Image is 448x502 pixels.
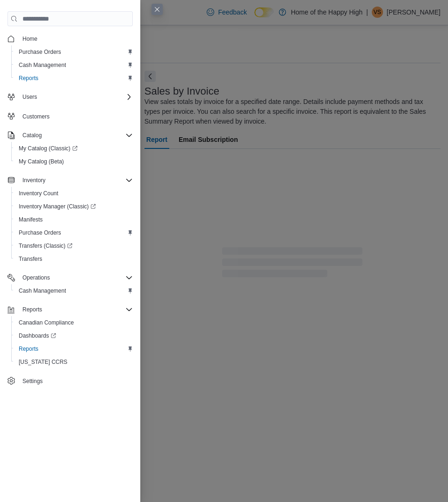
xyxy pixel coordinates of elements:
[11,187,137,200] button: Inventory Count
[11,284,137,297] button: Cash Management
[19,272,133,283] span: Operations
[15,59,70,71] a: Cash Management
[15,214,133,225] span: Manifests
[19,242,72,250] span: Transfers (Classic)
[15,201,133,212] span: Inventory Manager (Classic)
[19,345,38,353] span: Reports
[15,317,133,328] span: Canadian Compliance
[15,240,133,251] span: Transfers (Classic)
[15,317,78,328] a: Canadian Compliance
[15,201,100,212] a: Inventory Manager (Classic)
[15,356,71,368] a: [US_STATE] CCRS
[11,72,137,85] button: Reports
[19,91,41,103] button: Users
[19,33,133,44] span: Home
[11,45,137,59] button: Purchase Orders
[11,355,137,369] button: [US_STATE] CCRS
[22,132,42,139] span: Catalog
[15,188,133,199] span: Inventory Count
[15,214,46,225] a: Manifests
[19,375,133,387] span: Settings
[11,142,137,155] a: My Catalog (Classic)
[22,113,50,120] span: Customers
[19,287,66,295] span: Cash Management
[7,28,133,390] nav: Complex example
[19,175,49,186] button: Inventory
[4,129,137,142] button: Catalog
[11,239,137,252] a: Transfers (Classic)
[22,274,50,281] span: Operations
[15,73,133,84] span: Reports
[19,203,96,210] span: Inventory Manager (Classic)
[15,330,60,341] a: Dashboards
[11,316,137,329] button: Canadian Compliance
[4,174,137,187] button: Inventory
[11,59,137,72] button: Cash Management
[19,358,67,366] span: [US_STATE] CCRS
[4,32,137,45] button: Home
[15,343,133,354] span: Reports
[15,330,133,341] span: Dashboards
[15,143,133,154] span: My Catalog (Classic)
[19,175,133,186] span: Inventory
[19,158,64,165] span: My Catalog (Beta)
[11,342,137,355] button: Reports
[19,111,53,122] a: Customers
[19,332,56,340] span: Dashboards
[11,329,137,342] a: Dashboards
[11,200,137,213] a: Inventory Manager (Classic)
[15,188,62,199] a: Inventory Count
[19,33,41,44] a: Home
[15,285,70,296] a: Cash Management
[22,35,37,43] span: Home
[11,226,137,239] button: Purchase Orders
[15,73,42,84] a: Reports
[19,190,58,197] span: Inventory Count
[19,304,133,315] span: Reports
[19,110,133,122] span: Customers
[15,253,46,265] a: Transfers
[15,343,42,354] a: Reports
[15,253,133,265] span: Transfers
[22,377,43,385] span: Settings
[19,61,66,69] span: Cash Management
[19,74,38,82] span: Reports
[19,304,46,315] button: Reports
[15,356,133,368] span: Washington CCRS
[15,156,133,167] span: My Catalog (Beta)
[15,227,65,238] a: Purchase Orders
[11,155,137,168] button: My Catalog (Beta)
[4,109,137,123] button: Customers
[4,303,137,316] button: Reports
[19,229,61,236] span: Purchase Orders
[15,240,76,251] a: Transfers (Classic)
[11,252,137,266] button: Transfers
[19,319,74,326] span: Canadian Compliance
[22,93,37,101] span: Users
[19,48,61,56] span: Purchase Orders
[22,306,42,313] span: Reports
[15,143,81,154] a: My Catalog (Classic)
[19,255,42,263] span: Transfers
[19,91,133,103] span: Users
[15,46,133,58] span: Purchase Orders
[15,285,133,296] span: Cash Management
[19,130,45,141] button: Catalog
[11,213,137,226] button: Manifests
[19,145,78,152] span: My Catalog (Classic)
[152,4,163,15] button: Close this dialog
[4,271,137,284] button: Operations
[19,130,133,141] span: Catalog
[22,177,45,184] span: Inventory
[4,90,137,103] button: Users
[15,46,65,58] a: Purchase Orders
[19,376,46,387] a: Settings
[15,227,133,238] span: Purchase Orders
[19,272,54,283] button: Operations
[15,59,133,71] span: Cash Management
[4,374,137,388] button: Settings
[15,156,68,167] a: My Catalog (Beta)
[19,216,43,223] span: Manifests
